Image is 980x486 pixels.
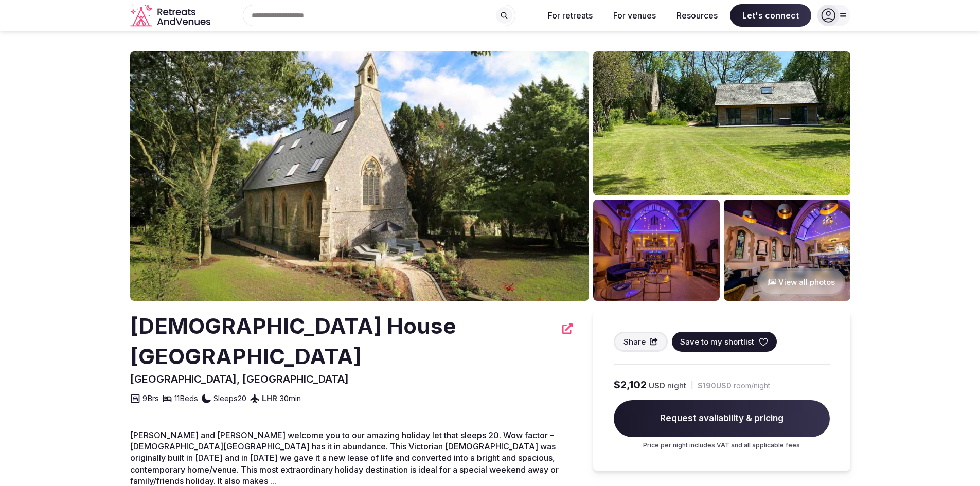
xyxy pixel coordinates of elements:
[279,393,301,404] span: 30 min
[614,400,830,437] span: Request availability & pricing
[698,381,732,391] span: $190 USD
[174,393,198,404] span: 11 Beds
[130,51,589,301] img: Venue cover photo
[667,380,686,391] span: night
[690,380,693,390] div: |
[757,268,845,296] button: View all photos
[593,200,720,301] img: Venue gallery photo
[593,51,850,195] img: Venue gallery photo
[130,4,212,27] svg: Retreats and Venues company logo
[213,393,246,404] span: Sleeps 20
[605,4,664,27] button: For venues
[614,332,668,352] button: Share
[614,377,647,392] span: $2,102
[130,373,349,385] span: [GEOGRAPHIC_DATA], [GEOGRAPHIC_DATA]
[614,441,830,450] p: Price per night includes VAT and all applicable fees
[730,4,811,27] span: Let's connect
[540,4,601,27] button: For retreats
[724,200,850,301] img: Venue gallery photo
[649,380,665,391] span: USD
[680,336,754,347] span: Save to my shortlist
[734,381,770,391] span: room/night
[672,332,777,352] button: Save to my shortlist
[262,393,277,403] a: LHR
[142,393,159,404] span: 9 Brs
[668,4,726,27] button: Resources
[130,311,556,372] h2: [DEMOGRAPHIC_DATA] House [GEOGRAPHIC_DATA]
[130,4,212,27] a: Visit the homepage
[623,336,646,347] span: Share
